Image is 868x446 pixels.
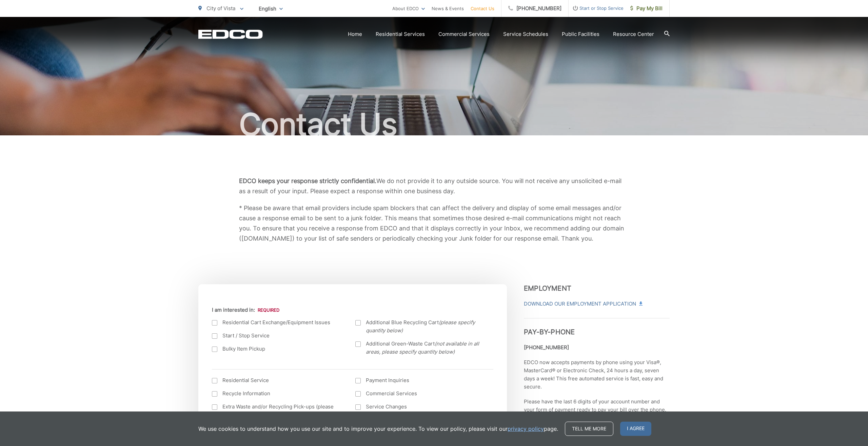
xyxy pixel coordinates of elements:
a: Resource Center [613,30,654,38]
a: News & Events [432,4,464,13]
a: Tell me more [565,422,613,436]
label: Service Changes [355,403,485,411]
h3: Employment [524,284,670,292]
label: Residential Service [212,376,342,384]
span: City of Vista [206,5,235,12]
a: About EDCO [392,4,425,13]
a: Residential Services [376,30,425,38]
label: Payment Inquiries [355,376,485,384]
label: Commercial Services [355,389,485,398]
a: Public Facilities [562,30,599,38]
strong: [PHONE_NUMBER] [524,344,569,351]
p: * Please be aware that email providers include spam blockers that can affect the delivery and dis... [239,203,629,244]
a: Download Our Employment Application [524,300,642,308]
p: We do not provide it to any outside source. You will not receive any unsolicited e-mail as a resu... [239,176,629,196]
h3: Pay-by-Phone [524,318,670,336]
label: Extra Waste and/or Recycling Pick-ups (please specify below) [212,403,342,419]
a: Commercial Services [438,30,490,38]
a: Service Schedules [503,30,548,38]
em: (please specify quantity below) [366,319,475,334]
span: Additional Blue Recycling Cart [366,318,485,335]
label: Recycle Information [212,389,342,398]
p: We use cookies to understand how you use our site and to improve your experience. To view our pol... [198,425,558,433]
h1: Contact Us [198,108,670,141]
b: EDCO keeps your response strictly confidential. [239,177,376,184]
a: Home [348,30,362,38]
label: Start / Stop Service [212,332,342,340]
span: Pay My Bill [630,4,663,13]
a: privacy policy [508,425,544,433]
label: Bulky Item Pickup [212,345,342,353]
span: English [254,3,288,15]
p: Please have the last 6 digits of your account number and your form of payment ready to pay your b... [524,398,670,414]
a: Contact Us [471,4,494,13]
label: Residential Cart Exchange/Equipment Issues [212,318,342,327]
p: EDCO now accepts payments by phone using your Visa®, MasterCard® or Electronic Check, 24 hours a ... [524,358,670,391]
a: EDCD logo. Return to the homepage. [198,29,263,39]
span: Additional Green-Waste Cart [366,340,485,356]
em: (not available in all areas, please specify quantity below) [366,340,479,355]
span: I agree [620,422,651,436]
label: I am interested in: [212,307,279,313]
